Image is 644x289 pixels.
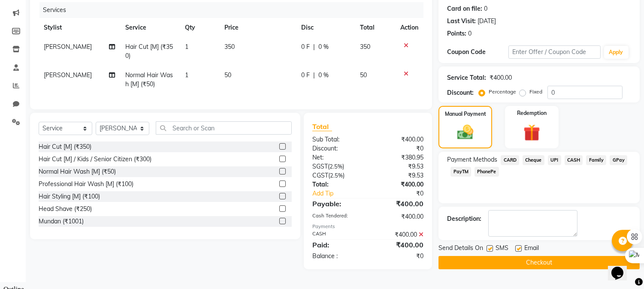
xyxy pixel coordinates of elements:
[586,155,606,165] span: Family
[378,189,430,198] div: ₹0
[318,42,329,51] span: 0 %
[44,43,92,51] span: [PERSON_NAME]
[312,172,328,179] span: CGST
[312,122,332,131] span: Total
[484,4,487,13] div: 0
[395,18,423,37] th: Action
[3,52,30,59] label: Font Size
[452,123,478,141] img: _cash.svg
[447,155,497,164] span: Payment Methods
[447,214,481,223] div: Description:
[548,155,561,165] span: UPI
[360,43,371,51] span: 350
[524,244,539,254] span: Email
[39,192,100,201] div: Hair Styling [M] (₹100)
[368,240,430,250] div: ₹400.00
[313,71,315,80] span: |
[3,3,125,11] div: Outline
[475,167,499,177] span: PhonePe
[496,244,508,254] span: SMS
[445,110,486,118] label: Manual Payment
[368,153,430,162] div: ₹380.95
[330,163,342,170] span: 2.5%
[478,17,496,26] div: [DATE]
[306,212,368,221] div: Cash Tendered:
[121,18,180,37] th: Service
[360,71,367,79] span: 50
[368,252,430,261] div: ₹0
[447,29,466,38] div: Points:
[306,189,378,198] a: Add Tip
[447,48,508,57] div: Coupon Code
[318,71,329,80] span: 0 %
[39,180,133,189] div: Professional Hair Wash [M] (₹100)
[306,135,368,144] div: Sub Total:
[156,121,292,135] input: Search or Scan
[447,73,486,82] div: Service Total:
[368,171,430,180] div: ₹9.53
[126,71,173,88] span: Normal Hair Wash [M] (₹50)
[447,4,482,13] div: Card on file:
[368,162,430,171] div: ₹9.53
[368,230,430,239] div: ₹400.00
[610,155,627,165] span: GPay
[306,171,368,180] div: ( )
[368,212,430,221] div: ₹400.00
[438,244,483,254] span: Send Details On
[39,167,116,176] div: Normal Hair Wash [M] (₹50)
[330,172,343,179] span: 2.5%
[301,71,310,80] span: 0 F
[368,144,430,153] div: ₹0
[39,217,84,226] div: Mundan (₹1001)
[368,135,430,144] div: ₹400.00
[468,29,472,38] div: 0
[517,109,547,117] label: Redemption
[508,45,600,59] input: Enter Offer / Coupon Code
[501,155,519,165] span: CARD
[312,163,328,170] span: SGST
[39,2,430,18] div: Services
[450,167,471,177] span: PayTM
[312,223,423,230] div: Payments
[489,88,516,96] label: Percentage
[447,17,476,26] div: Last Visit:
[438,256,640,269] button: Checkout
[565,155,583,165] span: CASH
[296,18,355,37] th: Disc
[608,255,635,280] iframe: chat widget
[306,162,368,171] div: ( )
[39,18,121,37] th: Stylist
[219,18,296,37] th: Price
[313,42,315,51] span: |
[3,27,125,36] h3: Style
[39,142,91,151] div: Hair Cut [M] (₹350)
[39,155,151,164] div: Hair Cut [M] / Kids / Senior Citizen (₹300)
[13,11,46,18] a: Back to Top
[306,252,368,261] div: Balance :
[306,144,368,153] div: Discount:
[523,155,544,165] span: Cheque
[306,230,368,239] div: CASH
[224,43,235,51] span: 350
[447,88,474,97] div: Discount:
[44,71,92,79] span: [PERSON_NAME]
[224,71,231,79] span: 50
[10,60,24,67] span: 16 px
[301,42,310,51] span: 0 F
[368,180,430,189] div: ₹400.00
[126,43,173,60] span: Hair Cut [M] (₹350)
[185,43,188,51] span: 1
[368,199,430,209] div: ₹400.00
[39,205,92,214] div: Head Shave (₹250)
[490,73,512,82] div: ₹400.00
[180,18,219,37] th: Qty
[355,18,396,37] th: Total
[529,88,542,96] label: Fixed
[604,46,629,59] button: Apply
[306,240,368,250] div: Paid:
[518,122,545,143] img: _gift.svg
[185,71,188,79] span: 1
[306,199,368,209] div: Payable:
[306,153,368,162] div: Net:
[306,180,368,189] div: Total:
